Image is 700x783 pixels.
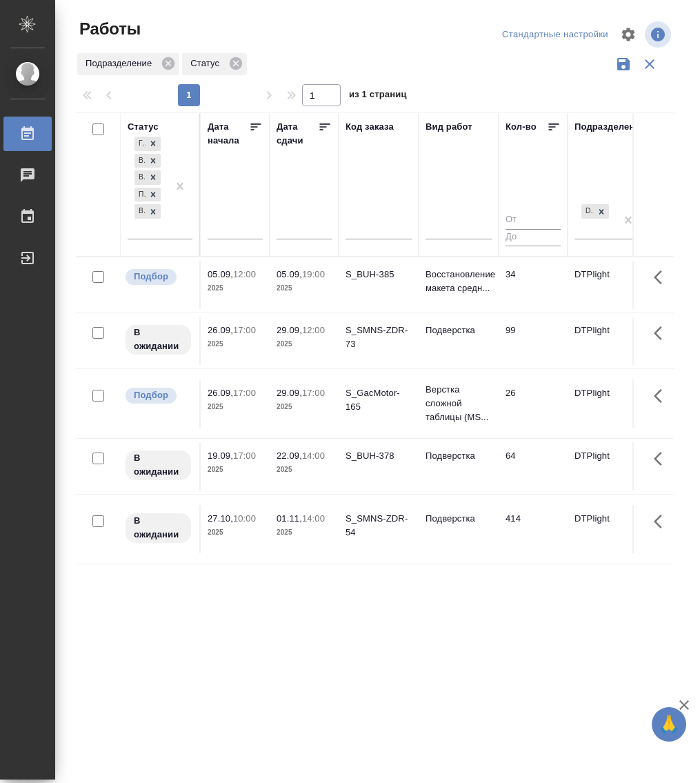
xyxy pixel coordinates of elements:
[346,449,412,463] div: S_BUH-378
[346,386,412,414] div: S_GacMotor-165
[499,505,568,553] td: 414
[208,513,233,524] p: 27.10,
[610,51,637,77] button: Сохранить фильтры
[134,204,146,219] div: Выполнен
[499,317,568,365] td: 99
[426,449,492,463] p: Подверстка
[233,450,256,461] p: 17:00
[657,710,681,739] span: 🙏
[499,24,612,46] div: split button
[277,450,302,461] p: 22.09,
[208,400,263,414] p: 2025
[506,120,537,134] div: Кол-во
[277,463,332,477] p: 2025
[124,386,192,405] div: Можно подбирать исполнителей
[124,449,192,482] div: Исполнитель назначен, приступать к работе пока рано
[302,513,325,524] p: 14:00
[77,53,179,75] div: Подразделение
[637,51,663,77] button: Сбросить фильтры
[134,154,146,168] div: В ожидании
[574,120,646,134] div: Подразделение
[346,120,394,134] div: Код заказа
[208,281,263,295] p: 2025
[568,442,648,490] td: DTPlight
[208,388,233,398] p: 26.09,
[233,388,256,398] p: 17:00
[128,120,159,134] div: Статус
[346,512,412,539] div: S_SMNS-ZDR-54
[277,526,332,539] p: 2025
[133,135,162,152] div: Готов к работе, В ожидании, В работе, Подбор, Выполнен
[86,57,157,70] p: Подразделение
[277,269,302,279] p: 05.09,
[124,324,192,356] div: Исполнитель назначен, приступать к работе пока рано
[134,188,146,202] div: Подбор
[208,337,263,351] p: 2025
[581,204,594,219] div: DTPlight
[190,57,224,70] p: Статус
[133,203,162,220] div: Готов к работе, В ожидании, В работе, Подбор, Выполнен
[346,268,412,281] div: S_BUH-385
[302,388,325,398] p: 17:00
[499,261,568,309] td: 34
[134,514,183,542] p: В ожидании
[568,261,648,309] td: DTPlight
[124,512,192,544] div: Исполнитель назначен, приступать к работе пока рано
[134,388,168,402] p: Подбор
[568,317,648,365] td: DTPlight
[612,18,645,51] span: Настроить таблицу
[645,21,674,48] span: Посмотреть информацию
[208,269,233,279] p: 05.09,
[233,325,256,335] p: 17:00
[426,268,492,295] p: Восстановление макета средн...
[646,442,679,475] button: Здесь прячутся важные кнопки
[646,505,679,538] button: Здесь прячутся важные кнопки
[652,707,686,742] button: 🙏
[133,169,162,186] div: Готов к работе, В ожидании, В работе, Подбор, Выполнен
[277,513,302,524] p: 01.11,
[208,325,233,335] p: 26.09,
[568,379,648,428] td: DTPlight
[426,120,472,134] div: Вид работ
[277,388,302,398] p: 29.09,
[134,451,183,479] p: В ожидании
[134,170,146,185] div: В работе
[426,324,492,337] p: Подверстка
[426,383,492,424] p: Верстка сложной таблицы (MS...
[277,120,318,148] div: Дата сдачи
[233,269,256,279] p: 12:00
[133,186,162,204] div: Готов к работе, В ожидании, В работе, Подбор, Выполнен
[302,269,325,279] p: 19:00
[349,86,407,106] span: из 1 страниц
[134,326,183,353] p: В ожидании
[208,463,263,477] p: 2025
[277,400,332,414] p: 2025
[499,379,568,428] td: 26
[134,137,146,151] div: Готов к работе
[277,325,302,335] p: 29.09,
[182,53,247,75] div: Статус
[277,337,332,351] p: 2025
[568,505,648,553] td: DTPlight
[646,261,679,294] button: Здесь прячутся важные кнопки
[302,325,325,335] p: 12:00
[133,152,162,170] div: Готов к работе, В ожидании, В работе, Подбор, Выполнен
[346,324,412,351] div: S_SMNS-ZDR-73
[76,18,141,40] span: Работы
[208,450,233,461] p: 19.09,
[499,442,568,490] td: 64
[134,270,168,284] p: Подбор
[506,212,561,229] input: От
[208,526,263,539] p: 2025
[302,450,325,461] p: 14:00
[233,513,256,524] p: 10:00
[506,229,561,246] input: До
[277,281,332,295] p: 2025
[646,317,679,350] button: Здесь прячутся важные кнопки
[580,203,610,220] div: DTPlight
[208,120,249,148] div: Дата начала
[426,512,492,526] p: Подверстка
